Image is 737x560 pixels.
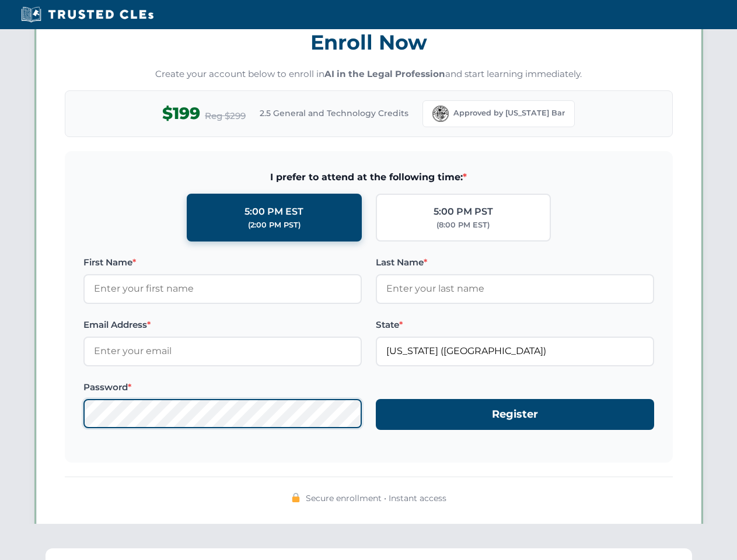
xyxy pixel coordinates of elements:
[83,256,362,269] label: First Name
[453,107,565,119] span: Approved by [US_STATE] Bar
[18,6,157,23] img: Trusted CLEs
[83,274,362,303] input: Enter your first name
[376,318,654,332] label: State
[291,493,301,502] img: 🔒
[244,204,303,219] div: 5:00 PM EST
[83,337,362,366] input: Enter your email
[260,107,408,120] span: 2.5 General and Technology Credits
[83,380,362,394] label: Password
[65,24,673,61] h3: Enroll Now
[83,170,654,185] span: I prefer to attend at the following time:
[376,274,654,303] input: Enter your last name
[376,256,654,269] label: Last Name
[65,68,673,81] p: Create your account below to enroll in and start learning immediately.
[434,204,493,219] div: 5:00 PM PST
[83,318,362,332] label: Email Address
[376,337,654,366] input: Florida (FL)
[205,109,246,123] span: Reg $299
[376,399,654,430] button: Register
[436,219,490,231] div: (8:00 PM EST)
[248,219,301,231] div: (2:00 PM PST)
[162,100,200,127] span: $199
[324,68,445,79] strong: AI in the Legal Profession
[306,492,446,505] span: Secure enrollment • Instant access
[432,106,449,122] img: Florida Bar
